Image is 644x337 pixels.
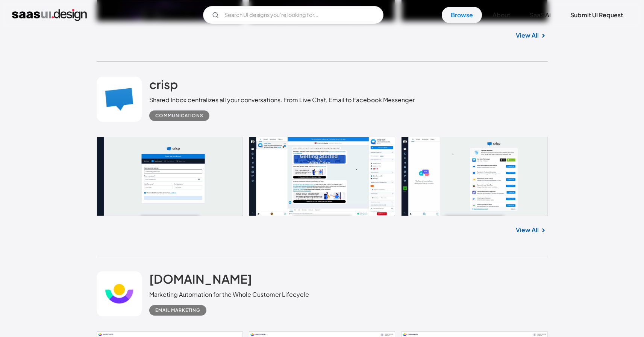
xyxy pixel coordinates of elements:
[442,7,482,23] a: Browse
[155,111,203,120] div: Communications
[521,7,560,23] a: SaaS Ai
[149,77,178,92] h2: crisp
[149,271,252,286] h2: [DOMAIN_NAME]
[149,77,178,95] a: crisp
[155,306,200,315] div: Email Marketing
[149,95,415,104] div: Shared Inbox centralizes all your conversations. From Live Chat, Email to Facebook Messenger
[516,31,539,40] a: View All
[561,7,632,23] a: Submit UI Request
[516,225,539,234] a: View All
[203,6,383,24] input: Search UI designs you're looking for...
[12,9,87,21] a: home
[483,7,519,23] a: About
[203,6,383,24] form: Email Form
[149,271,252,290] a: [DOMAIN_NAME]
[149,290,309,299] div: Marketing Automation for the Whole Customer Lifecycle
